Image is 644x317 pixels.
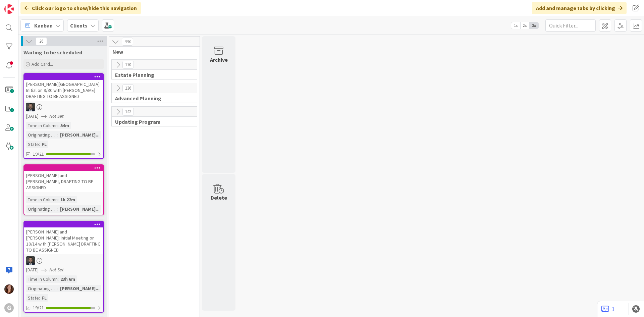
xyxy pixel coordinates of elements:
span: 2x [520,22,529,29]
span: 26 [36,37,47,45]
div: [PERSON_NAME] and [PERSON_NAME]: Initial Meeting on 10/14 with [PERSON_NAME] DRAFTING TO BE ASSIGNED [24,227,103,254]
img: Visit kanbanzone.com [4,4,14,14]
div: 23h 6m [59,275,77,283]
span: 142 [122,108,134,116]
span: : [58,196,59,203]
span: 1x [511,22,520,29]
span: 3x [529,22,538,29]
div: [PERSON_NAME][GEOGRAPHIC_DATA]: Initial on 9/30 with [PERSON_NAME] DRAFTING TO BE ASSIGNED [24,80,103,101]
span: : [39,141,40,148]
span: Estate Planning [115,71,189,78]
img: JW [26,103,35,111]
span: [DATE] [26,266,39,273]
i: Not Set [49,267,64,273]
span: [DATE] [26,113,39,120]
div: Add and manage tabs by clicking [532,2,627,14]
div: 1h 22m [59,196,77,203]
img: CA [4,284,14,294]
div: Originating Attorney [26,285,57,292]
div: FL [40,294,48,302]
div: State [26,294,39,302]
div: Time in Column [26,275,58,283]
div: [PERSON_NAME]... [58,131,101,139]
div: [PERSON_NAME] and [PERSON_NAME], DRAFTING TO BE ASSIGNED [24,165,103,192]
div: [PERSON_NAME] and [PERSON_NAME]: Initial Meeting on 10/14 with [PERSON_NAME] DRAFTING TO BE ASSIGNED [24,221,103,254]
div: [PERSON_NAME]... [58,205,101,213]
span: : [57,285,58,292]
div: State [26,141,39,148]
div: G [4,303,14,313]
div: Time in Column [26,122,58,129]
span: Kanban [34,21,53,30]
div: JW [24,256,103,265]
div: Time in Column [26,196,58,203]
span: : [39,294,40,302]
input: Quick Filter... [545,19,596,32]
span: 170 [122,61,134,69]
div: [PERSON_NAME] and [PERSON_NAME], DRAFTING TO BE ASSIGNED [24,171,103,192]
div: Archive [210,56,228,64]
img: JW [26,256,35,265]
div: 54m [59,122,71,129]
div: Originating Attorney [26,131,57,139]
div: JW [24,103,103,111]
span: New [112,48,191,55]
span: : [58,122,59,129]
span: 19/21 [33,151,44,158]
div: Delete [211,194,227,202]
a: 1 [601,305,614,313]
div: Originating Attorney [26,205,57,213]
span: 19/21 [33,304,44,311]
span: 136 [122,84,134,92]
i: Not Set [49,113,64,119]
div: [PERSON_NAME][GEOGRAPHIC_DATA]: Initial on 9/30 with [PERSON_NAME] DRAFTING TO BE ASSIGNED [24,74,103,101]
span: : [57,205,58,213]
span: Waiting to be scheduled [23,49,82,56]
span: Advanced Planning [115,95,189,102]
div: [PERSON_NAME]... [58,285,101,292]
span: : [57,131,58,139]
div: Click our logo to show/hide this navigation [20,2,141,14]
span: : [58,275,59,283]
span: Add Card... [32,61,53,67]
b: Clients [70,22,88,29]
span: Updating Program [115,118,189,125]
span: 448 [122,38,133,46]
div: FL [40,141,48,148]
